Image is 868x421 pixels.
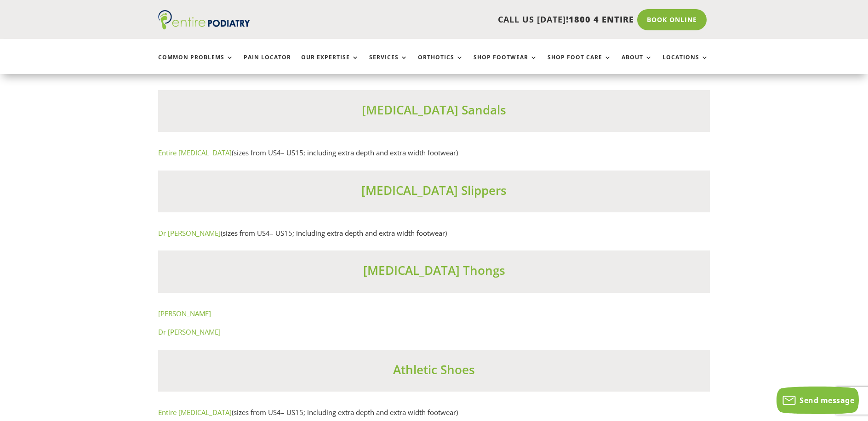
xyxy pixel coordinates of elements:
[158,228,710,239] p: (sizes from US4– US15; including extra depth and extra width footwear)
[548,54,611,74] a: Shop Foot Care
[158,22,250,31] a: Entire Podiatry
[158,408,232,417] a: Entire [MEDICAL_DATA]
[158,262,710,283] h3: [MEDICAL_DATA] Thongs
[158,54,234,74] a: Common Problems
[474,54,537,74] a: Shop Footwear
[158,228,221,238] a: Dr [PERSON_NAME]
[158,407,710,419] p: (sizes from US4– US15; including extra depth and extra width footwear)
[158,147,710,159] p: (sizes from US4– US15; including extra depth and extra width footwear)
[158,327,221,336] a: Dr [PERSON_NAME]
[637,9,707,30] a: Book Online
[301,54,359,74] a: Our Expertise
[418,54,463,74] a: Orthotics
[158,309,211,318] a: [PERSON_NAME]
[622,54,652,74] a: About
[244,54,291,74] a: Pain Locator
[158,148,232,157] a: Entire [MEDICAL_DATA]
[158,361,710,382] h3: Athletic Shoes
[569,14,634,25] span: 1800 4 ENTIRE
[799,395,854,405] span: Send message
[158,10,250,29] img: logo (1)
[158,102,710,123] h3: [MEDICAL_DATA] Sandals
[286,14,634,26] p: CALL US [DATE]!
[777,387,859,414] button: Send message
[369,54,408,74] a: Services
[158,182,710,203] h3: [MEDICAL_DATA] Slippers
[662,54,708,74] a: Locations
